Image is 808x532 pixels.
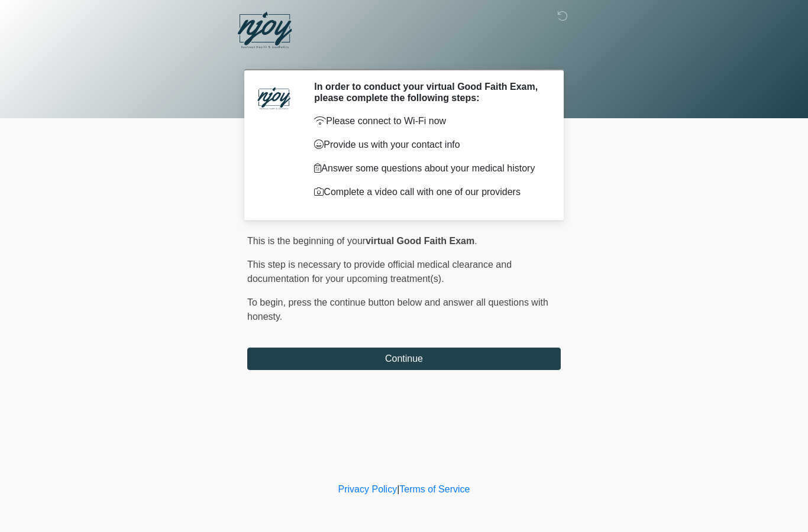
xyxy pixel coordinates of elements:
span: This is the beginning of your [247,236,366,246]
p: Please connect to Wi-Fi now [314,114,543,128]
h2: In order to conduct your virtual Good Faith Exam, please complete the following steps: [314,81,543,103]
a: Terms of Service [399,484,470,494]
p: Complete a video call with one of our providers [314,185,543,199]
span: press the continue button below and answer all questions with honesty. [247,297,548,322]
img: Agent Avatar [256,81,292,116]
p: Provide us with your contact info [314,138,543,152]
p: Answer some questions about your medical history [314,161,543,176]
img: NJOY Restored Health & Aesthetics Logo [235,9,294,53]
button: Continue [247,348,561,370]
span: To begin, [247,297,288,307]
span: This step is necessary to provide official medical clearance and documentation for your upcoming ... [247,259,512,284]
strong: virtual Good Faith Exam [366,236,474,246]
span: . [474,236,477,246]
a: Privacy Policy [338,484,397,494]
a: | [397,484,399,494]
